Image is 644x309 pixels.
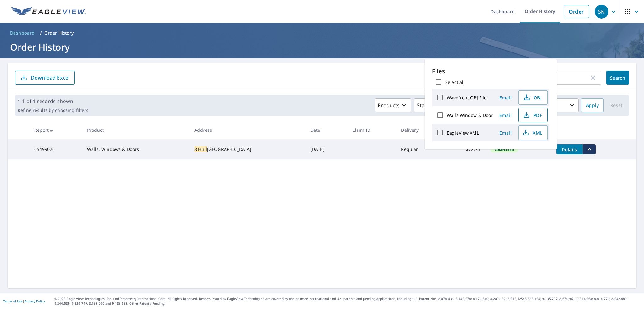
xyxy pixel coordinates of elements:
[595,5,608,19] div: SN
[583,144,596,154] button: filesDropdownBtn-65499026
[496,93,516,102] button: Email
[82,139,189,159] td: Walls, Windows & Doors
[11,7,86,16] img: EV Logo
[8,41,636,53] h1: Order History
[496,128,516,138] button: Email
[518,90,548,105] button: OBJ
[189,121,305,139] th: Address
[522,94,542,101] span: OBJ
[44,30,74,36] p: Order History
[82,121,189,139] th: Product
[445,79,464,85] label: Select all
[498,130,513,136] span: Email
[556,144,583,154] button: detailsBtn-65499026
[31,74,69,81] p: Download Excel
[606,71,629,85] button: Search
[305,121,347,139] th: Date
[498,95,513,101] span: Email
[432,67,549,75] p: Files
[581,98,604,112] button: Apply
[522,129,542,136] span: XML
[375,98,411,112] button: Products
[611,75,624,81] span: Search
[447,112,493,118] label: Walls Window & Door
[40,29,42,37] li: /
[29,121,82,139] th: Report #
[563,5,589,18] a: Order
[18,97,88,105] p: 1-1 of 1 records shown
[586,102,599,109] span: Apply
[414,98,444,112] button: Status
[18,108,88,113] p: Refine results by choosing filters
[3,299,23,303] a: Terms of Use
[491,147,518,152] span: Completed
[8,28,37,38] a: Dashboard
[194,146,300,152] div: [GEOGRAPHIC_DATA]
[498,112,513,118] span: Email
[396,139,443,159] td: Regular
[496,110,516,120] button: Email
[8,28,636,38] nav: breadcrumb
[396,121,443,139] th: Delivery
[194,146,207,152] mark: 8 Hull
[417,102,432,109] p: Status
[54,296,641,306] p: © 2025 Eagle View Technologies, Inc. and Pictometry International Corp. All Rights Reserved. Repo...
[560,146,579,152] span: Details
[447,95,486,101] label: Wavefront OBJ File
[447,130,479,136] label: EagleView XML
[518,125,548,140] button: XML
[378,102,400,109] p: Products
[347,121,396,139] th: Claim ID
[10,30,35,36] span: Dashboard
[518,108,548,122] button: PDF
[15,71,75,85] button: Download Excel
[25,299,45,303] a: Privacy Policy
[305,139,347,159] td: [DATE]
[522,111,542,119] span: PDF
[443,139,485,159] td: $72.75
[3,299,45,303] p: |
[29,139,82,159] td: 65499026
